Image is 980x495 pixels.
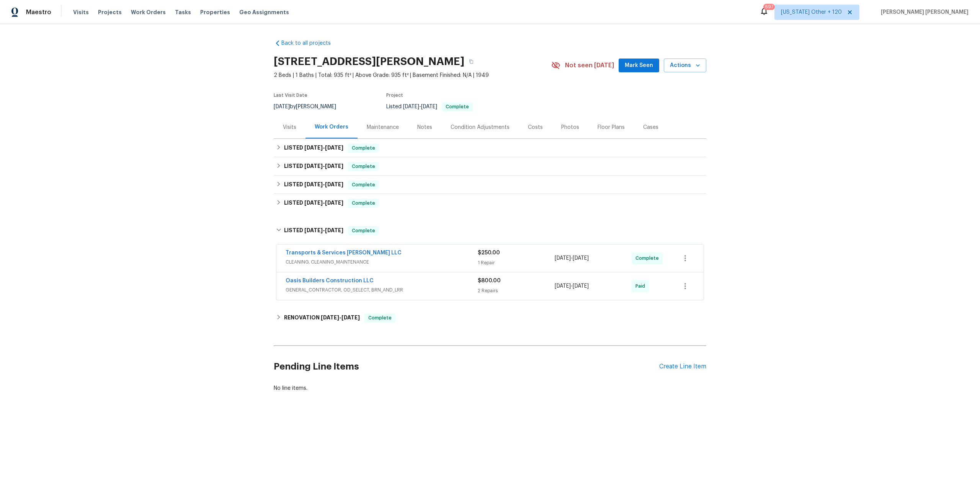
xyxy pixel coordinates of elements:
[573,283,589,289] span: [DATE]
[284,313,360,322] h6: RENOVATION
[284,226,343,235] h6: LISTED
[464,55,478,68] button: Copy Address
[451,124,510,131] div: Condition Adjustments
[304,182,323,187] span: [DATE]
[664,59,706,73] button: Actions
[286,258,478,266] span: CLEANING, CLEANING_MAINTENANCE
[417,124,432,131] div: Notes
[274,309,706,327] div: RENOVATION [DATE]-[DATE]Complete
[349,199,378,207] span: Complete
[26,8,51,16] span: Maestro
[325,145,343,150] span: [DATE]
[635,254,662,262] span: Complete
[421,104,437,109] span: [DATE]
[131,8,166,16] span: Work Orders
[878,8,969,16] span: [PERSON_NAME] [PERSON_NAME]
[175,10,191,15] span: Tasks
[528,124,543,131] div: Costs
[573,256,589,261] span: [DATE]
[274,102,345,111] div: by [PERSON_NAME]
[478,250,500,256] span: $250.00
[325,163,343,169] span: [DATE]
[341,315,360,320] span: [DATE]
[73,8,89,16] span: Visits
[274,176,706,194] div: LISTED [DATE]-[DATE]Complete
[781,8,842,16] span: [US_STATE] Other + 120
[286,278,374,283] a: Oasis Builders Construction LLC
[555,256,571,261] span: [DATE]
[565,62,614,69] span: Not seen [DATE]
[765,3,773,11] div: 697
[304,228,343,233] span: -
[304,228,323,233] span: [DATE]
[365,314,395,322] span: Complete
[321,315,339,320] span: [DATE]
[200,8,230,16] span: Properties
[274,139,706,157] div: LISTED [DATE]-[DATE]Complete
[643,124,658,131] div: Cases
[598,124,625,131] div: Floor Plans
[619,59,659,73] button: Mark Seen
[625,61,653,70] span: Mark Seen
[555,283,571,289] span: [DATE]
[670,61,700,70] span: Actions
[239,8,289,16] span: Geo Assignments
[274,157,706,176] div: LISTED [DATE]-[DATE]Complete
[403,104,437,109] span: -
[284,143,343,153] h6: LISTED
[274,384,706,392] div: No line items.
[555,254,589,262] span: -
[274,218,706,243] div: LISTED [DATE]-[DATE]Complete
[274,58,464,65] h2: [STREET_ADDRESS][PERSON_NAME]
[304,163,343,169] span: -
[274,39,347,47] a: Back to all projects
[325,200,343,205] span: [DATE]
[443,104,472,109] span: Complete
[325,228,343,233] span: [DATE]
[304,200,323,205] span: [DATE]
[367,124,399,131] div: Maintenance
[274,349,659,384] h2: Pending Line Items
[274,93,307,98] span: Last Visit Date
[555,282,589,290] span: -
[304,145,323,150] span: [DATE]
[349,163,378,170] span: Complete
[284,199,343,208] h6: LISTED
[274,194,706,212] div: LISTED [DATE]-[DATE]Complete
[478,278,501,283] span: $800.00
[274,72,551,79] span: 2 Beds | 1 Baths | Total: 935 ft² | Above Grade: 935 ft² | Basement Finished: N/A | 1949
[284,180,343,189] h6: LISTED
[304,163,323,169] span: [DATE]
[304,145,343,150] span: -
[349,181,378,189] span: Complete
[403,104,419,109] span: [DATE]
[325,182,343,187] span: [DATE]
[478,287,555,295] div: 2 Repairs
[321,315,360,320] span: -
[386,104,473,109] span: Listed
[98,8,122,16] span: Projects
[283,124,296,131] div: Visits
[286,286,478,294] span: GENERAL_CONTRACTOR, OD_SELECT, BRN_AND_LRR
[286,250,402,256] a: Transports & Services [PERSON_NAME] LLC
[561,124,579,131] div: Photos
[659,363,706,370] div: Create Line Item
[304,200,343,205] span: -
[349,144,378,152] span: Complete
[315,123,348,131] div: Work Orders
[274,104,290,109] span: [DATE]
[635,282,648,290] span: Paid
[478,259,555,267] div: 1 Repair
[284,162,343,171] h6: LISTED
[349,227,378,234] span: Complete
[386,93,403,98] span: Project
[304,182,343,187] span: -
